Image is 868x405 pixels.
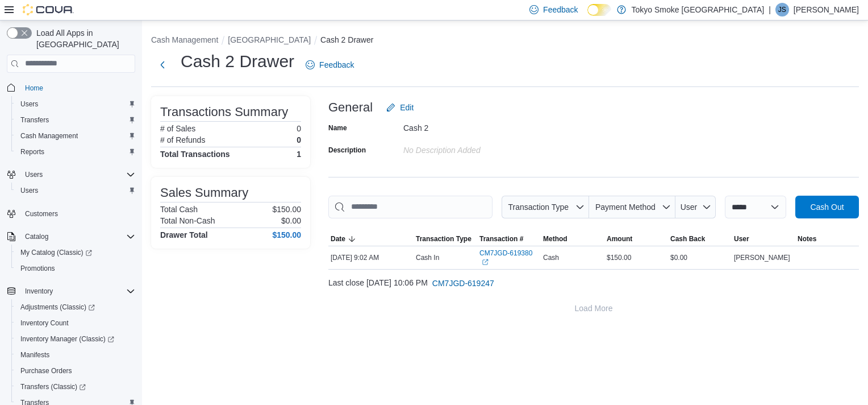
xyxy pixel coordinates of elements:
[11,261,140,276] button: Promotions
[16,332,119,346] a: Inventory Manager (Classic)
[482,259,489,266] svg: External link
[16,145,49,159] a: Reports
[2,167,140,183] button: Users
[297,150,301,159] h4: 1
[575,303,613,314] span: Load More
[16,129,135,143] span: Cash Management
[328,251,414,265] div: [DATE] 9:02 AM
[675,196,716,218] button: User
[301,53,358,76] a: Feedback
[798,234,816,243] span: Notes
[328,297,859,320] button: Load More
[2,80,140,96] button: Home
[589,196,675,218] button: Payment Method
[151,34,859,48] nav: An example of EuiBreadcrumbs
[20,350,49,359] span: Manifests
[681,202,698,212] span: User
[20,319,69,328] span: Inventory Count
[20,334,114,344] span: Inventory Manager (Classic)
[541,232,604,246] button: Method
[20,100,38,109] span: Users
[16,380,135,394] span: Transfers (Classic)
[11,96,140,112] button: Users
[795,232,859,246] button: Notes
[328,196,493,218] input: This is a search bar. As you type, the results lower in the page will automatically filter.
[734,253,790,262] span: [PERSON_NAME]
[403,119,556,133] div: Cash 2
[160,230,208,239] h4: Drawer Total
[16,97,43,111] a: Users
[11,363,140,379] button: Purchase Orders
[16,262,60,275] a: Promotions
[181,50,294,73] h1: Cash 2 Drawer
[11,347,140,363] button: Manifests
[20,168,135,181] span: Users
[11,315,140,331] button: Inventory Count
[25,209,58,218] span: Customers
[16,316,73,330] a: Inventory Count
[769,3,771,16] p: |
[11,128,140,144] button: Cash Management
[160,105,288,119] h3: Transactions Summary
[16,113,53,127] a: Transfers
[20,248,92,257] span: My Catalog (Classic)
[595,202,656,212] span: Payment Method
[543,234,567,243] span: Method
[587,4,611,16] input: Dark Mode
[668,232,732,246] button: Cash Back
[160,186,248,200] h3: Sales Summary
[20,230,135,243] span: Catalog
[160,205,198,214] h6: Total Cash
[11,112,140,128] button: Transfers
[16,332,135,346] span: Inventory Manager (Classic)
[16,145,135,159] span: Reports
[414,232,477,246] button: Transaction Type
[734,234,749,243] span: User
[25,287,53,296] span: Inventory
[16,184,135,197] span: Users
[11,331,140,347] a: Inventory Manager (Classic)
[416,253,439,262] p: Cash In
[25,84,43,93] span: Home
[11,299,140,315] a: Adjustments (Classic)
[20,115,49,125] span: Transfers
[297,124,301,133] p: 0
[20,284,135,298] span: Inventory
[775,3,789,16] div: Jason Sawka
[20,264,55,273] span: Promotions
[16,380,90,394] a: Transfers (Classic)
[416,234,471,243] span: Transaction Type
[16,348,54,362] a: Manifests
[16,184,43,197] a: Users
[151,35,218,44] button: Cash Management
[16,97,135,111] span: Users
[477,232,541,246] button: Transaction #
[795,196,859,218] button: Cash Out
[16,129,82,143] a: Cash Management
[328,232,414,246] button: Date
[32,27,135,50] span: Load All Apps in [GEOGRAPHIC_DATA]
[320,35,373,44] button: Cash 2 Drawer
[16,364,77,378] a: Purchase Orders
[20,81,48,95] a: Home
[668,251,732,265] div: $0.00
[20,303,95,312] span: Adjustments (Classic)
[160,150,230,159] h4: Total Transactions
[20,206,135,221] span: Customers
[632,3,765,16] p: Tokyo Smoke [GEOGRAPHIC_DATA]
[16,246,135,259] span: My Catalog (Classic)
[2,229,140,245] button: Catalog
[11,245,140,261] a: My Catalog (Classic)
[479,234,523,243] span: Transaction #
[20,168,47,181] button: Users
[20,207,62,221] a: Customers
[508,202,569,212] span: Transaction Type
[20,230,53,243] button: Catalog
[151,53,174,76] button: Next
[20,366,72,375] span: Purchase Orders
[160,124,195,133] h6: # of Sales
[328,146,366,155] label: Description
[670,234,705,243] span: Cash Back
[20,131,78,140] span: Cash Management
